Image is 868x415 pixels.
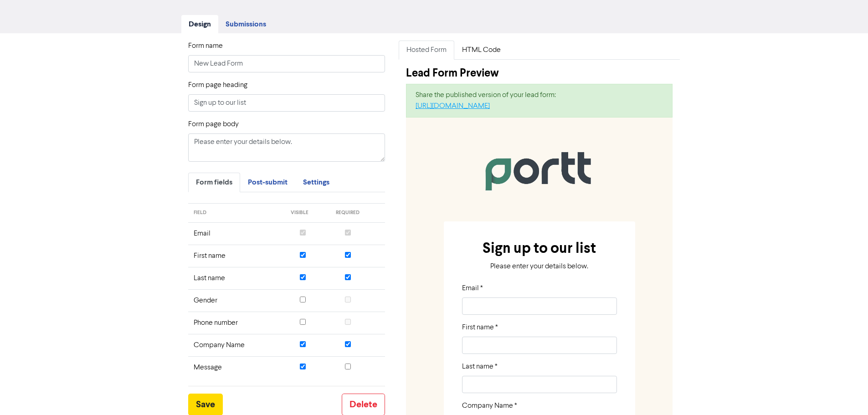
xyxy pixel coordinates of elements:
td: Message [188,356,286,379]
a: Post-submit [240,173,295,192]
a: Hosted Form [399,41,454,60]
td: Gender [188,289,286,312]
td: Phone number [188,312,286,334]
a: Submissions [218,15,273,34]
div: Share the published version of your lead form: [416,90,663,101]
th: field [188,204,286,223]
span: Submissions [226,20,266,29]
td: Email [188,222,286,245]
img: Portt & Co [476,139,603,200]
iframe: Chat Widget [822,371,868,415]
span: Design [189,20,211,29]
label: Last name * [462,361,498,372]
div: Please enter your details below. [458,261,621,283]
label: Form page heading [188,80,247,91]
th: visible [285,204,330,223]
textarea: Please enter your details below. [188,133,385,162]
a: Settings [295,173,337,192]
label: Form name [188,41,223,51]
label: First name * [462,322,498,333]
span: Post-submit [248,178,288,187]
h4: Lead Form Preview [406,67,673,80]
td: Company Name [188,334,286,356]
th: required [330,204,385,223]
label: Email * [462,283,483,294]
a: HTML Code [454,41,508,60]
h2: Sign up to our list [451,240,628,257]
a: Form fields [188,173,240,192]
a: [URL][DOMAIN_NAME] [416,102,490,110]
span: Form fields [196,178,232,187]
td: First name [188,245,286,267]
label: Company Name * [462,400,517,411]
label: Form page body [188,119,239,130]
td: Last name [188,267,286,289]
span: Settings [303,178,329,187]
a: Design [181,15,218,34]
